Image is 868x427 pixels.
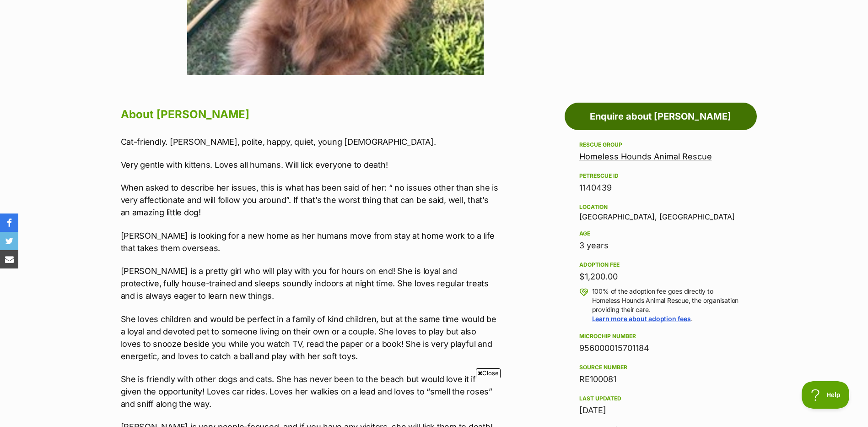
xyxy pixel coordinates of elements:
div: Microchip number [579,333,742,340]
div: $1,200.00 [579,270,742,283]
p: She loves children and would be perfect in a family of kind children, but at the same time would ... [121,313,499,362]
div: PetRescue ID [579,172,742,180]
div: [DATE] [579,404,742,417]
a: Homeless Hounds Animal Rescue [579,152,712,161]
div: Rescue group [579,141,742,148]
span: Close [476,368,501,378]
p: Cat-friendly. [PERSON_NAME], polite, happy, quiet, young [DEMOGRAPHIC_DATA]. [121,136,499,148]
div: [GEOGRAPHIC_DATA], [GEOGRAPHIC_DATA] [579,202,742,221]
iframe: Advertisement [268,381,601,422]
div: 1140439 [579,181,742,194]
div: 3 years [579,239,742,252]
div: Adoption fee [579,261,742,268]
p: Very gentle with kittens. Loves all humans. Will lick everyone to death! [121,159,499,171]
p: 100% of the adoption fee goes directly to Homeless Hounds Animal Rescue, the organisation providi... [592,287,742,323]
p: [PERSON_NAME] is looking for a new home as her humans move from stay at home work to a life that ... [121,230,499,254]
div: 956000015701184 [579,342,742,355]
a: Learn more about adoption fees [592,315,691,323]
div: Source number [579,364,742,371]
div: Location [579,203,742,211]
div: Age [579,230,742,237]
a: Enquire about [PERSON_NAME] [565,103,757,130]
p: When asked to describe her issues, this is what has been said of her: “ no issues other than she ... [121,181,499,219]
iframe: Help Scout Beacon - Open [802,381,850,409]
h2: About [PERSON_NAME] [121,104,499,125]
div: Last updated [579,395,742,402]
div: RE100081 [579,373,742,386]
img: consumer-privacy-logo.png [1,1,8,8]
p: She is friendly with other dogs and cats. She has never been to the beach but would love it if gi... [121,373,499,410]
p: [PERSON_NAME] is a pretty girl who will play with you for hours on end! She is loyal and protecti... [121,265,499,302]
